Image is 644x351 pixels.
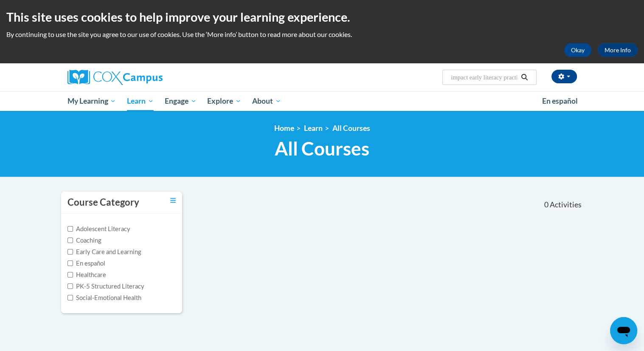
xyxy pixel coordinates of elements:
[67,295,73,300] input: Checkbox for Options
[6,30,638,39] p: By continuing to use the site you agree to our use of cookies. Use the ‘More info’ button to read...
[67,282,144,291] label: PK-5 Structured Literacy
[551,70,577,83] button: Account Settings
[67,226,73,232] input: Checkbox for Options
[62,91,122,111] a: My Learning
[55,91,590,111] div: Main menu
[67,260,73,266] input: Checkbox for Options
[598,43,638,57] a: More Info
[127,96,154,106] span: Learn
[544,200,548,209] span: 0
[67,224,130,234] label: Adolescent Literacy
[550,200,582,209] span: Activities
[67,249,73,255] input: Checkbox for Options
[610,317,637,344] iframe: Button to launch messaging window, conversation in progress
[6,8,638,25] h2: This site uses cookies to help improve your learning experience.
[165,96,197,106] span: Engage
[67,236,101,245] label: Coaching
[207,96,241,106] span: Explore
[564,43,591,57] button: Okay
[67,70,163,85] img: Cox Campus
[275,137,369,160] span: All Courses
[67,96,116,106] span: My Learning
[274,124,294,133] a: Home
[67,270,106,280] label: Healthcare
[542,96,578,105] span: En español
[67,272,73,277] input: Checkbox for Options
[121,91,159,111] a: Learn
[332,124,370,133] a: All Courses
[304,124,323,133] a: Learn
[202,91,247,111] a: Explore
[450,72,518,82] input: Search Courses
[537,92,583,110] a: En español
[247,91,287,111] a: About
[518,72,531,82] button: Search
[67,70,229,85] a: Cox Campus
[67,293,141,303] label: Social-Emotional Health
[67,259,105,268] label: En español
[252,96,281,106] span: About
[170,196,176,205] a: Toggle collapse
[67,196,139,209] h3: Course Category
[67,247,141,257] label: Early Care and Learning
[67,283,73,289] input: Checkbox for Options
[159,91,202,111] a: Engage
[67,238,73,243] input: Checkbox for Options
